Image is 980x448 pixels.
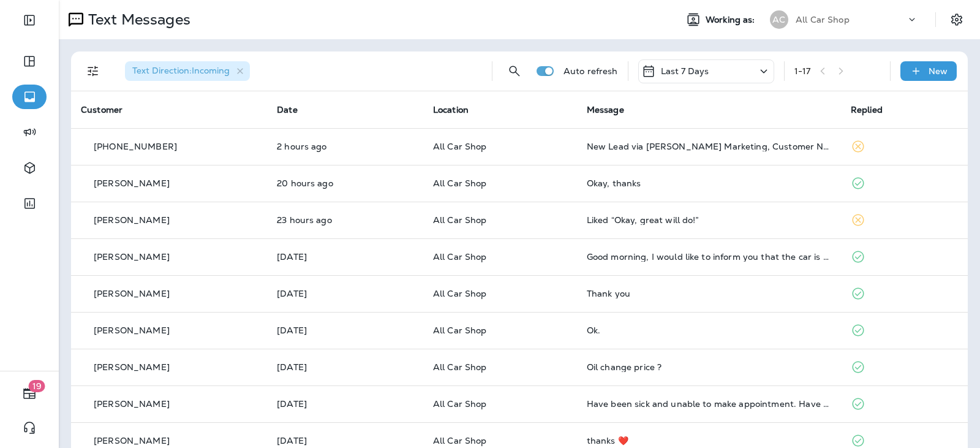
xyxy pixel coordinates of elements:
button: Filters [81,59,105,83]
p: All Car Shop [796,15,850,25]
span: All Car Shop [433,251,487,262]
p: [PHONE_NUMBER] [94,142,177,151]
span: All Car Shop [433,141,487,152]
p: Sep 24, 2025 07:06 PM [277,362,413,372]
div: Good morning, I would like to inform you that the car is no longer cooling today after I brought ... [587,252,831,262]
p: [PERSON_NAME] [94,289,170,298]
div: AC [770,10,788,29]
button: Search Messages [502,59,527,83]
div: New Lead via Merrick Marketing, Customer Name: Cuthbert, Contact info: Masked phone number availa... [587,142,831,151]
p: Oct 1, 2025 08:19 AM [277,142,413,151]
div: Thank you [587,289,831,298]
p: New [929,66,948,76]
span: Text Direction : Incoming [132,65,230,76]
p: [PERSON_NAME] [94,252,170,262]
div: 1 - 17 [794,66,811,76]
p: Sep 24, 2025 06:55 PM [277,399,413,409]
span: All Car Shop [433,398,487,409]
button: Settings [946,9,968,31]
span: Customer [81,104,123,115]
p: Sep 30, 2025 11:06 AM [277,215,413,225]
p: Sep 28, 2025 08:40 AM [277,252,413,262]
p: [PERSON_NAME] [94,436,170,446]
span: Location [433,104,469,115]
span: All Car Shop [433,288,487,299]
p: Text Messages [83,10,190,29]
button: Expand Sidebar [12,8,47,32]
div: Okay, thanks [587,178,831,188]
p: Sep 26, 2025 12:42 PM [277,289,413,298]
p: Auto refresh [563,66,618,76]
div: Oil change price ? [587,362,831,372]
div: Text Direction:Incoming [125,61,250,81]
p: [PERSON_NAME] [94,362,170,372]
p: Sep 24, 2025 05:33 PM [277,436,413,446]
p: [PERSON_NAME] [94,325,170,335]
span: Replied [851,104,883,115]
p: Sep 25, 2025 04:32 PM [277,325,413,335]
span: All Car Shop [433,435,487,446]
span: All Car Shop [433,215,487,226]
span: All Car Shop [433,362,487,373]
p: [PERSON_NAME] [94,399,170,409]
span: All Car Shop [433,178,487,189]
p: [PERSON_NAME] [94,215,170,225]
p: [PERSON_NAME] [94,178,170,188]
div: thanks ❤️ [587,436,831,446]
button: 19 [12,381,47,406]
span: Date [277,104,298,115]
div: Liked “Okay, great will do!” [587,215,831,225]
span: 19 [29,380,45,392]
span: Working as: [706,15,758,25]
p: Last 7 Days [661,66,709,76]
span: All Car Shop [433,325,487,336]
p: Sep 30, 2025 02:47 PM [277,178,413,188]
div: Have been sick and unable to make appointment. Have drs appt tomorrow so hopefully will get some ... [587,399,831,409]
div: Ok. [587,325,831,335]
span: Message [587,104,624,115]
